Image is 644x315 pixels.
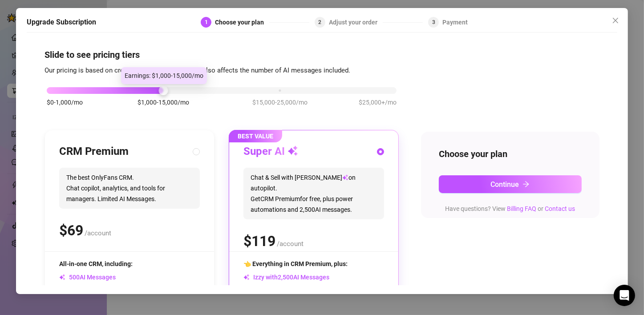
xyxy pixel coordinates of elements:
span: Our pricing is based on creator's monthly earnings. It also affects the number of AI messages inc... [45,66,350,74]
div: Payment [442,17,468,28]
h3: Super AI [243,145,298,159]
button: Continuearrow-right [439,175,582,193]
span: 2 [318,19,321,25]
span: $0-1,000/mo [47,97,83,107]
span: $ [243,233,275,250]
span: Have questions? View or [445,205,575,212]
span: Continue [490,180,519,189]
a: Contact us [545,205,575,212]
h5: Upgrade Subscription [27,17,96,28]
span: /account [277,240,304,248]
div: Earnings: $1,000-15,000/mo [121,67,207,84]
span: arrow-right [522,181,530,188]
span: 1 [205,19,208,25]
span: /account [85,229,111,237]
div: Open Intercom Messenger [614,285,635,306]
span: Close [608,17,623,24]
div: Adjust your order [329,17,383,28]
span: All-in-one CRM, including: [59,260,133,267]
span: BEST VALUE [229,130,282,142]
span: $1,000-15,000/mo [138,97,189,107]
span: $ [59,222,83,239]
span: The best OnlyFans CRM. Chat copilot, analytics, and tools for managers. Limited AI Messages. [59,168,200,209]
span: $15,000-25,000/mo [252,97,308,107]
h4: Choose your plan [439,148,582,160]
span: 3 [432,19,435,25]
span: $25,000+/mo [359,97,397,107]
span: 👈 Everything in CRM Premium, plus: [243,260,348,267]
span: AI Messages [59,274,116,281]
h3: CRM Premium [59,145,129,159]
h4: Slide to see pricing tiers [45,48,599,61]
span: Chat & Sell with [PERSON_NAME] on autopilot. Get CRM Premium for free, plus power automations and... [243,168,384,219]
span: close [612,17,619,24]
a: Billing FAQ [507,205,536,212]
span: Izzy with AI Messages [243,274,329,281]
button: Close [608,13,623,28]
div: Choose your plan [215,17,269,28]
